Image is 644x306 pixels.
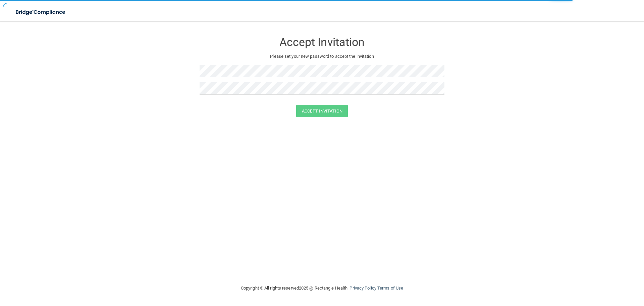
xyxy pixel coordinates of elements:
[200,36,444,48] h3: Accept Invitation
[377,286,403,291] a: Terms of Use
[205,52,439,60] p: Please set your new password to accept the invitation
[200,277,444,299] div: Copyright © All rights reserved 2025 @ Rectangle Health | |
[350,286,376,291] a: Privacy Policy
[10,5,72,19] img: bridge_compliance_login_screen.278c3ca4.svg
[296,105,348,117] button: Accept Invitation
